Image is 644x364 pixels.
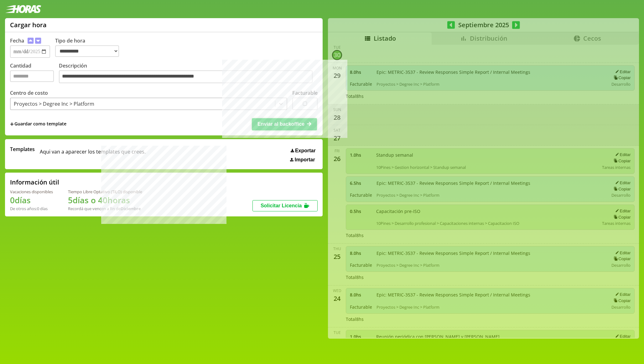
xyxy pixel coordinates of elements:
button: Solicitar Licencia [252,200,318,211]
input: Cantidad [10,70,54,82]
h2: Información útil [10,178,59,186]
div: Vacaciones disponibles [10,189,53,195]
label: Centro de costo [10,89,48,96]
label: Fecha [10,37,24,44]
b: Diciembre [121,206,141,211]
div: Recordá que vencen a fin de [68,206,142,211]
h1: Cargar hora [10,21,47,29]
span: +Guardar como template [10,121,66,128]
h1: 5 días o 40 horas [68,195,142,206]
span: Solicitar Licencia [261,203,302,208]
label: Cantidad [10,62,59,85]
span: Templates [10,146,35,153]
textarea: Descripción [59,70,313,83]
img: logotipo [5,5,41,13]
span: + [10,121,14,128]
div: De otros años: 0 días [10,206,53,211]
button: Enviar al backoffice [252,118,317,130]
label: Tipo de hora [55,37,124,58]
label: Descripción [59,62,318,85]
div: Tiempo Libre Optativo (TiLO) disponible [68,189,142,195]
h1: 0 días [10,195,53,206]
button: Exportar [289,148,318,154]
span: Exportar [295,148,316,154]
span: Enviar al backoffice [257,121,304,127]
div: Proyectos > Degree Inc > Platform [14,100,94,107]
label: Facturable [292,89,318,96]
span: Importar [295,157,315,163]
span: Aqui van a aparecer los templates que crees. [40,146,146,163]
select: Tipo de hora [55,45,119,57]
